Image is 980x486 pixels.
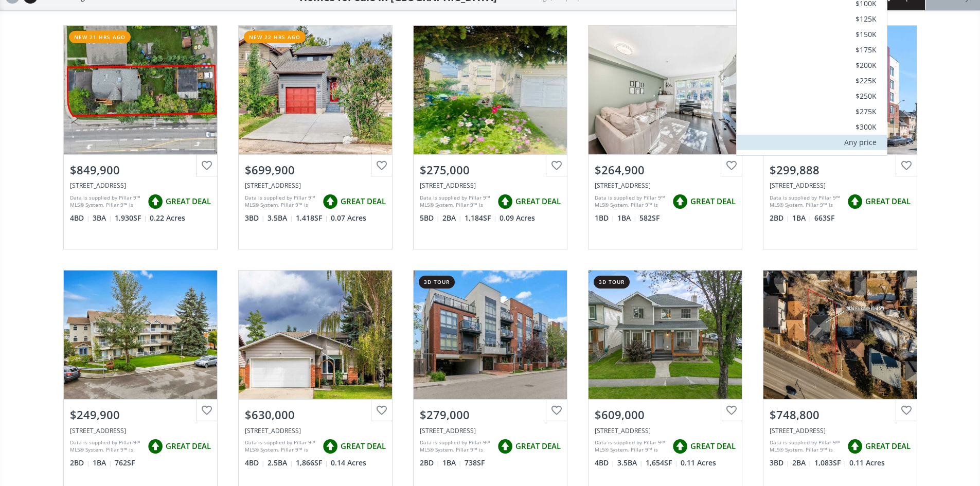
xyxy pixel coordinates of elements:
[420,194,492,209] div: Data is supplied by Pillar 9™ MLS® System. Pillar 9™ is the owner of the copyright in its MLS® Sy...
[420,458,440,468] span: 2 BD
[70,439,142,454] div: Data is supplied by Pillar 9™ MLS® System. Pillar 9™ is the owner of the copyright in its MLS® Sy...
[865,441,911,452] span: GREAT DEAL
[770,181,911,190] div: 108 13 Avenue NE #203, Calgary, AB T2E 7Z1
[856,15,877,23] span: $125K
[595,162,736,178] div: $264,900
[770,439,842,454] div: Data is supplied by Pillar 9™ MLS® System. Pillar 9™ is the owner of the copyright in its MLS® Sy...
[245,407,386,423] div: $630,000
[595,407,736,423] div: $609,000
[849,458,885,468] span: 0.11 Acres
[646,458,678,468] span: 1,654 SF
[420,181,561,190] div: 99 Applegrove Crescent SE, Calgary, AB T2A 7R5
[856,31,877,38] span: $150K
[268,458,293,468] span: 2.5 BA
[770,426,911,435] div: 2824 Parkdale Boulevard NW, Calgary, AB t2n 3s8
[617,458,643,468] span: 3.5 BA
[770,162,911,178] div: $299,888
[495,191,515,212] img: rating icon
[844,139,877,146] div: Any price
[578,15,753,260] a: $264,900[STREET_ADDRESS]Data is supplied by Pillar 9™ MLS® System. Pillar 9™ is the owner of the ...
[268,213,293,223] span: 3.5 BA
[617,213,637,223] span: 1 BA
[245,213,265,223] span: 3 BD
[93,458,112,468] span: 1 BA
[595,213,615,223] span: 1 BD
[331,213,366,223] span: 0.07 Acres
[420,426,561,435] div: 725 4 Street NE #107, Calgary, AB T2E3S7
[770,458,790,468] span: 3 BD
[792,213,812,223] span: 1 BA
[245,439,317,454] div: Data is supplied by Pillar 9™ MLS® System. Pillar 9™ is the owner of the copyright in its MLS® Sy...
[595,439,667,454] div: Data is supplied by Pillar 9™ MLS® System. Pillar 9™ is the owner of the copyright in its MLS® Sy...
[70,458,90,468] span: 2 BD
[856,123,877,131] span: $300K
[145,191,166,212] img: rating icon
[341,196,386,207] span: GREAT DEAL
[245,194,317,209] div: Data is supplied by Pillar 9™ MLS® System. Pillar 9™ is the owner of the copyright in its MLS® Sy...
[595,181,736,190] div: 725 4 Street NE #104, Calgary, AB T2E 3S7
[403,15,578,260] a: $275,000[STREET_ADDRESS]Data is supplied by Pillar 9™ MLS® System. Pillar 9™ is the owner of the ...
[770,194,842,209] div: Data is supplied by Pillar 9™ MLS® System. Pillar 9™ is the owner of the copyright in its MLS® Sy...
[166,441,211,452] span: GREAT DEAL
[856,77,877,84] span: $225K
[515,196,561,207] span: GREAT DEAL
[681,458,716,468] span: 0.11 Acres
[70,194,142,209] div: Data is supplied by Pillar 9™ MLS® System. Pillar 9™ is the owner of the copyright in its MLS® Sy...
[865,196,911,207] span: GREAT DEAL
[500,213,535,223] span: 0.09 Acres
[595,458,615,468] span: 4 BD
[420,407,561,423] div: $279,000
[420,162,561,178] div: $275,000
[115,458,135,468] span: 762 SF
[320,436,341,457] img: rating icon
[53,15,228,260] a: new 21 hrs ago$849,900[STREET_ADDRESS]Data is supplied by Pillar 9™ MLS® System. Pillar 9™ is the...
[670,191,690,212] img: rating icon
[320,191,341,212] img: rating icon
[341,441,386,452] span: GREAT DEAL
[442,458,462,468] span: 1 BA
[166,196,211,207] span: GREAT DEAL
[595,426,736,435] div: 12 Inverness Boulevard SE, Calgary, AB T2Z 2W6
[70,426,211,435] div: 3606 Erlton Court SW #105, Calgary, AB T2S 3A5
[150,213,185,223] span: 0.22 Acres
[670,436,690,457] img: rating icon
[639,213,660,223] span: 582 SF
[245,181,386,190] div: 329 37 Street SW, Calgary, AB T3C 1R5
[93,213,112,223] span: 3 BA
[495,436,515,457] img: rating icon
[228,15,403,260] a: new 22 hrs ago$699,900[STREET_ADDRESS]Data is supplied by Pillar 9™ MLS® System. Pillar 9™ is the...
[814,458,847,468] span: 1,083 SF
[70,181,211,190] div: 5820 Bowness Road NW, Calgary, AB T3B 4Z9
[814,213,834,223] span: 663 SF
[245,162,386,178] div: $699,900
[245,426,386,435] div: 36 Deermeade Road, Calgary, AB T2J 5Z5
[856,108,877,115] span: $275K
[420,213,440,223] span: 5 BD
[420,439,492,454] div: Data is supplied by Pillar 9™ MLS® System. Pillar 9™ is the owner of the copyright in its MLS® Sy...
[856,62,877,69] span: $200K
[296,458,328,468] span: 1,866 SF
[515,441,561,452] span: GREAT DEAL
[770,213,790,223] span: 2 BD
[115,213,147,223] span: 1,930 SF
[845,191,865,212] img: rating icon
[845,436,865,457] img: rating icon
[70,213,90,223] span: 4 BD
[856,93,877,100] span: $250K
[595,194,667,209] div: Data is supplied by Pillar 9™ MLS® System. Pillar 9™ is the owner of the copyright in its MLS® Sy...
[70,162,211,178] div: $849,900
[442,213,462,223] span: 2 BA
[465,213,497,223] span: 1,184 SF
[792,458,812,468] span: 2 BA
[145,436,166,457] img: rating icon
[245,458,265,468] span: 4 BD
[690,196,736,207] span: GREAT DEAL
[856,46,877,53] span: $175K
[70,407,211,423] div: $249,900
[770,407,911,423] div: $748,800
[296,213,328,223] span: 1,418 SF
[331,458,366,468] span: 0.14 Acres
[465,458,485,468] span: 738 SF
[690,441,736,452] span: GREAT DEAL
